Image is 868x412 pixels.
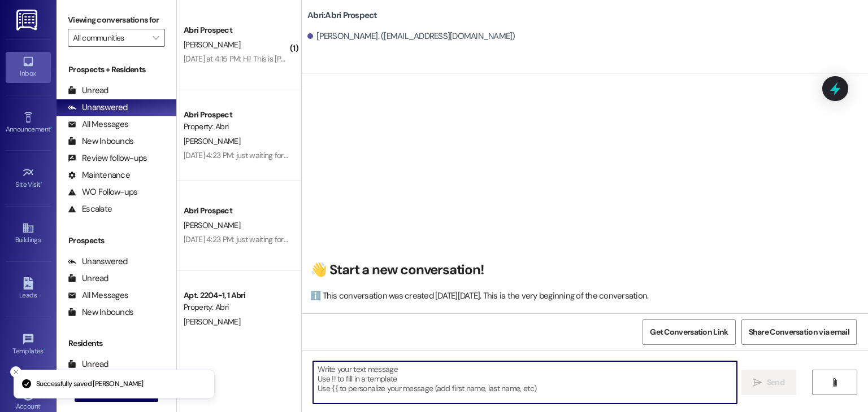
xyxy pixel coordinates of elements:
div: All Messages [68,290,128,301]
div: Maintenance [68,169,130,181]
div: Review follow-ups [68,152,147,164]
div: Abri Prospect [184,205,288,217]
div: Unanswered [68,256,128,268]
span: Send [767,376,784,388]
button: Close toast [10,366,21,378]
button: Send [741,370,796,395]
button: Get Conversation Link [643,319,735,345]
a: Inbox [6,52,51,82]
span: • [41,179,42,187]
div: Abri Prospect [184,109,288,121]
div: Property: Abri [184,121,288,133]
div: New Inbounds [68,306,133,318]
button: Share Conversation via email [741,319,857,345]
i:  [830,378,839,387]
div: Prospects [57,235,176,247]
div: Unread [68,85,108,97]
a: Site Visit • [6,163,51,194]
a: Leads [6,274,51,304]
p: Successfully saved [PERSON_NAME] [36,379,143,389]
img: ResiDesk Logo [16,10,40,30]
div: New Inbounds [68,135,133,147]
div: Escalate [68,203,112,215]
div: Unread [68,273,108,284]
div: [DATE] 4:23 PM: just waiting for my mom to sign it [184,234,344,244]
div: Abri Prospect [184,24,288,36]
span: [PERSON_NAME] [184,220,240,230]
span: Share Conversation via email [749,326,849,338]
input: All communities [73,29,147,47]
div: [DATE] 12:03 PM: Thank you!! [184,331,276,341]
div: Apt. 2204~1, 1 Abri [184,290,288,301]
i:  [753,378,762,387]
span: • [50,124,52,132]
div: Prospects + Residents [57,64,176,76]
div: All Messages [68,119,128,130]
a: Templates • [6,330,51,360]
div: [DATE] 4:23 PM: just waiting for my mom to sign it [184,150,344,160]
span: [PERSON_NAME] [184,136,240,146]
span: [PERSON_NAME] [184,317,240,327]
span: [PERSON_NAME] [184,40,240,50]
div: Residents [57,338,176,349]
div: Unanswered [68,102,128,113]
div: WO Follow-ups [68,186,137,198]
div: ℹ️ This conversation was created [DATE][DATE]. This is the very beginning of the conversation. [310,290,854,302]
label: Viewing conversations for [68,11,165,29]
div: [PERSON_NAME]. ([EMAIL_ADDRESS][DOMAIN_NAME]) [307,30,515,42]
i:  [153,33,159,42]
div: Property: Abri [184,301,288,313]
h2: 👋 Start a new conversation! [310,261,854,279]
span: • [44,345,45,353]
div: Unread [68,358,108,370]
span: Get Conversation Link [650,326,728,338]
a: Buildings [6,218,51,249]
b: Abri: Abri Prospect [307,10,377,21]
